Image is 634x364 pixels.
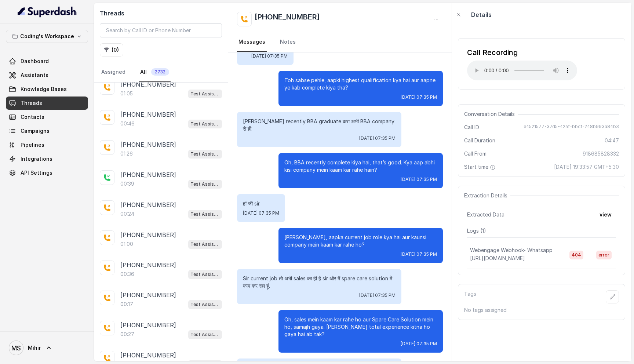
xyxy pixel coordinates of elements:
p: [PHONE_NUMBER] [120,351,176,360]
p: Test Assistant- 2 [190,211,220,218]
p: [PHONE_NUMBER] [120,140,176,149]
span: [DATE] 07:35 PM [401,176,437,182]
p: Sir current job तो अभी sales का ही है sir और मैं spare care solution में काम कर रहा हूं. [243,275,396,290]
audio: Your browser does not support the audio element. [467,61,577,80]
a: Contacts [6,110,88,124]
nav: Tabs [237,32,443,52]
p: Test Assistant- 2 [190,271,220,278]
span: Extraction Details [464,192,510,199]
button: Coding's Workspace [6,30,88,43]
p: Logs ( 1 ) [467,227,616,234]
a: All2732 [139,62,171,82]
a: API Settings [6,166,88,179]
span: Conversation Details [464,110,518,118]
a: Threads [6,97,88,110]
span: Mihir [28,344,41,352]
a: Campaigns [6,124,88,138]
p: Test Assistant- 2 [190,181,220,188]
p: 00:17 [120,301,133,308]
span: [DATE] 07:35 PM [359,135,396,141]
button: view [595,208,616,221]
span: Contacts [21,113,44,121]
p: 00:46 [120,120,135,127]
span: 404 [569,251,583,259]
a: Notes [278,32,297,52]
p: Oh, BBA recently complete kiya hai, that’s good. Kya aap abhi kisi company mein kaam kar rahe hain? [284,159,437,174]
a: Messages [237,32,267,52]
p: [PHONE_NUMBER] [120,170,176,179]
a: Mihir [6,338,88,358]
p: [PHONE_NUMBER] [120,291,176,299]
span: Extracted Data [467,211,504,218]
span: Call Duration [464,137,495,144]
span: [DATE] 07:35 PM [243,210,279,216]
span: e4521577-37d5-42af-bbcf-248b993a84b3 [524,124,619,131]
a: Assigned [100,62,127,82]
p: Oh, sales mein kaam kar rahe ho aur Spare Care Solution mein ho, samajh gaya. [PERSON_NAME] total... [284,316,437,338]
span: 918685828332 [583,150,619,157]
span: Pipelines [21,141,44,149]
p: 01:05 [120,90,133,97]
span: [DATE] 07:35 PM [359,292,396,298]
span: Call ID [464,124,479,131]
p: Coding's Workspace [20,32,74,41]
p: 00:39 [120,180,134,188]
p: हां जी sir. [243,200,279,207]
span: Threads [21,99,42,107]
span: Dashboard [21,58,49,65]
p: Tags [464,290,476,303]
p: [PHONE_NUMBER] [120,110,176,119]
p: Test Assistant- 2 [190,301,220,308]
p: 01:26 [120,150,133,157]
span: 2732 [151,68,169,76]
p: [PHONE_NUMBER] [120,200,176,209]
a: Knowledge Bases [6,83,88,96]
span: error [596,251,612,259]
p: [PHONE_NUMBER] [120,321,176,330]
span: Assistants [21,72,48,79]
p: 00:27 [120,331,134,338]
p: Test Assistant- 2 [190,331,220,338]
p: Test Assistant- 2 [190,150,220,158]
p: Test Assistant- 2 [190,241,220,248]
h2: Threads [100,9,222,18]
span: Integrations [21,155,52,163]
p: Toh sabse pehle, aapki highest qualification kya hai aur aapne ye kab complete kiya tha? [284,77,437,91]
p: Test Assistant- 2 [190,120,220,128]
span: [DATE] 07:35 PM [251,53,288,59]
p: 01:00 [120,240,133,248]
a: Assistants [6,69,88,82]
nav: Tabs [100,62,222,82]
span: Call From [464,150,487,157]
img: light.svg [18,6,77,18]
span: [DATE] 07:35 PM [401,341,437,347]
p: 00:36 [120,270,134,278]
p: No tags assigned [464,306,619,314]
span: [DATE] 19:33:57 GMT+5:30 [554,163,619,171]
div: Call Recording [467,47,577,58]
p: [PHONE_NUMBER] [120,261,176,269]
p: [PHONE_NUMBER] [120,80,176,89]
span: Campaigns [21,127,50,135]
p: [PERSON_NAME], aapka current job role kya hai aur kaunsi company mein kaam kar rahe ho? [284,234,437,248]
input: Search by Call ID or Phone Number [100,23,222,37]
span: API Settings [21,169,52,176]
p: [PHONE_NUMBER] [120,230,176,239]
p: Webengage Webhook- Whatsapp [470,247,553,254]
h2: [PHONE_NUMBER] [255,12,320,26]
span: Start time [464,163,497,171]
span: [DATE] 07:35 PM [401,94,437,100]
p: [PERSON_NAME] recently BBA graduate करा अभी BBA company से ही. [243,118,396,132]
text: MS [11,344,21,352]
a: Integrations [6,152,88,165]
button: (0) [100,43,123,57]
span: 04:47 [605,137,619,144]
span: [DATE] 07:35 PM [401,251,437,257]
span: [URL][DOMAIN_NAME] [470,255,525,261]
p: Test Assistant- 2 [190,90,220,98]
a: Pipelines [6,138,88,152]
span: Knowledge Bases [21,85,67,93]
p: Details [471,10,492,19]
p: 00:24 [120,210,134,218]
a: Dashboard [6,55,88,68]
